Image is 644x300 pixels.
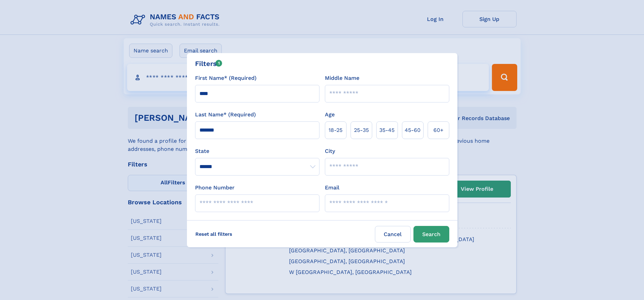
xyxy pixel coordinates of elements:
label: Reset all filters [191,226,237,242]
label: First Name* (Required) [195,74,257,82]
span: 35‑45 [379,126,395,134]
label: Middle Name [325,74,359,82]
span: 18‑25 [329,126,342,134]
span: 60+ [433,126,444,134]
label: State [195,147,319,155]
span: 25‑35 [354,126,369,134]
span: 45‑60 [405,126,421,134]
label: Last Name* (Required) [195,111,256,119]
button: Search [413,226,449,243]
label: Phone Number [195,184,235,192]
label: Email [325,184,339,192]
label: City [325,147,335,155]
div: Filters [195,59,222,69]
label: Age [325,111,335,119]
label: Cancel [375,226,411,243]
